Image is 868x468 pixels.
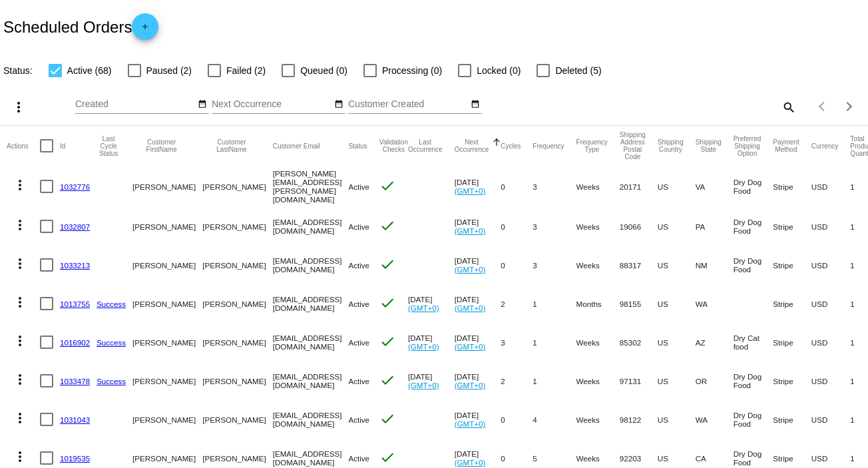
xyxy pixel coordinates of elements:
[576,138,608,153] button: Change sorting for FrequencyType
[132,138,190,153] button: Change sorting for CustomerFirstName
[379,449,395,465] mat-icon: check
[12,410,28,426] mat-icon: more_vert
[67,63,112,79] span: Active (68)
[501,207,533,246] mat-cell: 0
[811,207,851,246] mat-cell: USD
[132,323,202,361] mat-cell: [PERSON_NAME]
[60,300,90,308] a: 1013755
[455,419,486,428] a: (GMT+0)
[576,400,620,439] mat-cell: Weeks
[696,284,734,323] mat-cell: WA
[408,361,455,400] mat-cell: [DATE]
[455,458,486,467] a: (GMT+0)
[12,449,28,465] mat-icon: more_vert
[455,138,489,153] button: Change sorting for NextOccurrenceUtc
[202,361,272,400] mat-cell: [PERSON_NAME]
[455,400,501,439] mat-cell: [DATE]
[620,323,658,361] mat-cell: 85302
[658,400,696,439] mat-cell: US
[811,142,839,150] button: Change sorting for CurrencyIso
[382,63,442,79] span: Processing (0)
[780,97,796,117] mat-icon: search
[132,400,202,439] mat-cell: [PERSON_NAME]
[132,166,202,207] mat-cell: [PERSON_NAME]
[455,323,501,361] mat-cell: [DATE]
[348,261,369,270] span: Active
[501,284,533,323] mat-cell: 2
[12,177,28,193] mat-icon: more_vert
[576,284,620,323] mat-cell: Months
[379,372,395,388] mat-icon: check
[620,246,658,284] mat-cell: 88317
[348,454,369,463] span: Active
[620,207,658,246] mat-cell: 19066
[202,323,272,361] mat-cell: [PERSON_NAME]
[533,284,576,323] mat-cell: 1
[533,246,576,284] mat-cell: 3
[202,207,272,246] mat-cell: [PERSON_NAME]
[811,246,851,284] mat-cell: USD
[773,246,811,284] mat-cell: Stripe
[273,142,320,150] button: Change sorting for CustomerEmail
[809,93,836,120] button: Previous page
[658,284,696,323] mat-cell: US
[734,400,773,439] mat-cell: Dry Dog Food
[60,338,90,347] a: 1016902
[132,207,202,246] mat-cell: [PERSON_NAME]
[60,454,90,463] a: 1019535
[658,138,684,153] button: Change sorting for ShippingCountry
[273,246,349,284] mat-cell: [EMAIL_ADDRESS][DOMAIN_NAME]
[696,166,734,207] mat-cell: VA
[811,284,851,323] mat-cell: USD
[734,207,773,246] mat-cell: Dry Dog Food
[658,207,696,246] mat-cell: US
[408,323,455,361] mat-cell: [DATE]
[455,207,501,246] mat-cell: [DATE]
[734,323,773,361] mat-cell: Dry Cat food
[734,135,761,157] button: Change sorting for PreferredShippingOption
[455,246,501,284] mat-cell: [DATE]
[696,400,734,439] mat-cell: WA
[379,334,395,350] mat-icon: check
[273,207,349,246] mat-cell: [EMAIL_ADDRESS][DOMAIN_NAME]
[60,415,90,424] a: 1031043
[334,99,343,110] mat-icon: date_range
[379,411,395,427] mat-icon: check
[811,400,851,439] mat-cell: USD
[501,323,533,361] mat-cell: 3
[620,284,658,323] mat-cell: 98155
[773,138,799,153] button: Change sorting for PaymentMethod.Type
[137,22,153,38] mat-icon: add
[455,381,486,389] a: (GMT+0)
[576,246,620,284] mat-cell: Weeks
[696,207,734,246] mat-cell: PA
[60,377,90,385] a: 1033478
[773,207,811,246] mat-cell: Stripe
[501,246,533,284] mat-cell: 0
[576,361,620,400] mat-cell: Weeks
[408,342,439,351] a: (GMT+0)
[471,99,480,110] mat-icon: date_range
[734,166,773,207] mat-cell: Dry Dog Food
[379,178,395,194] mat-icon: check
[501,142,521,150] button: Change sorting for Cycles
[533,361,576,400] mat-cell: 1
[696,361,734,400] mat-cell: OR
[773,323,811,361] mat-cell: Stripe
[773,400,811,439] mat-cell: Stripe
[273,323,349,361] mat-cell: [EMAIL_ADDRESS][DOMAIN_NAME]
[658,166,696,207] mat-cell: US
[198,99,207,110] mat-icon: date_range
[3,65,33,76] span: Status:
[811,323,851,361] mat-cell: USD
[132,246,202,284] mat-cell: [PERSON_NAME]
[202,284,272,323] mat-cell: [PERSON_NAME]
[97,300,126,308] a: Success
[226,63,266,79] span: Failed (2)
[348,222,369,231] span: Active
[408,138,443,153] button: Change sorting for LastOccurrenceUtc
[620,400,658,439] mat-cell: 98122
[696,246,734,284] mat-cell: NM
[620,166,658,207] mat-cell: 20171
[348,338,369,347] span: Active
